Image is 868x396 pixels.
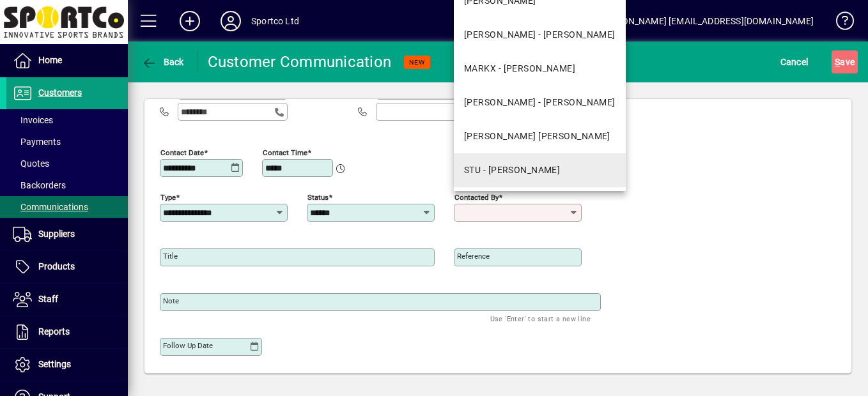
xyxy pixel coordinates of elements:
div: MARKX - [PERSON_NAME] [464,62,575,75]
mat-option: LUKE - Luke Hammond [454,18,626,52]
span: Reports [38,326,70,337]
app-page-header-button: Back [128,50,198,73]
button: Save [832,50,858,73]
button: Profile [210,10,251,33]
mat-option: SANDY - Sandy Penina [454,119,626,153]
div: [PERSON_NAME] - [PERSON_NAME] [464,96,616,109]
span: Customers [38,88,82,98]
mat-label: Note [163,296,179,305]
mat-hint: Use 'Enter' to start a new line [490,311,591,326]
div: [PERSON_NAME] - [PERSON_NAME] [464,28,616,42]
a: Quotes [6,153,128,174]
mat-label: Contacted by [454,192,499,201]
button: Back [138,50,187,73]
div: [PERSON_NAME] [EMAIL_ADDRESS][DOMAIN_NAME] [597,11,814,31]
mat-label: Status [307,192,329,201]
span: Backorders [13,180,66,190]
span: Communications [13,202,88,212]
div: Customer Communication [208,52,392,72]
mat-option: RORYS - Rory Shephard [454,86,626,119]
a: Staff [6,284,128,316]
span: Products [38,261,75,271]
a: Home [6,45,128,77]
a: Backorders [6,174,128,196]
button: Cancel [777,50,812,73]
span: NEW [409,58,425,66]
mat-option: MARKX - Mark Peterson [454,52,626,86]
span: Staff [38,294,58,304]
a: Settings [6,349,128,381]
span: Payments [13,137,61,147]
mat-label: Reference [457,252,490,261]
a: Communications [6,196,128,218]
mat-label: Contact date [160,148,204,156]
span: Quotes [13,158,49,169]
span: Cancel [780,52,809,72]
span: Back [141,57,184,67]
button: Add [169,10,210,33]
a: Invoices [6,109,128,131]
a: Knowledge Base [826,3,852,44]
a: Suppliers [6,218,128,250]
div: Sportco Ltd [251,11,299,31]
mat-label: Type [160,192,176,201]
div: [PERSON_NAME] [PERSON_NAME] [464,130,610,143]
span: Home [38,55,62,65]
span: S [835,57,840,67]
span: Suppliers [38,229,75,239]
mat-label: Contact time [263,148,307,156]
mat-label: Title [163,252,178,261]
mat-label: Follow up date [163,341,213,350]
mat-option: SALES - Team Sales [454,187,626,221]
a: Payments [6,131,128,153]
a: Products [6,251,128,283]
a: Reports [6,316,128,348]
mat-option: STU - Stu Jamieson [454,153,626,187]
div: STU - [PERSON_NAME] [464,164,560,177]
span: Settings [38,359,71,369]
span: Invoices [13,115,53,125]
span: ave [835,52,855,72]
